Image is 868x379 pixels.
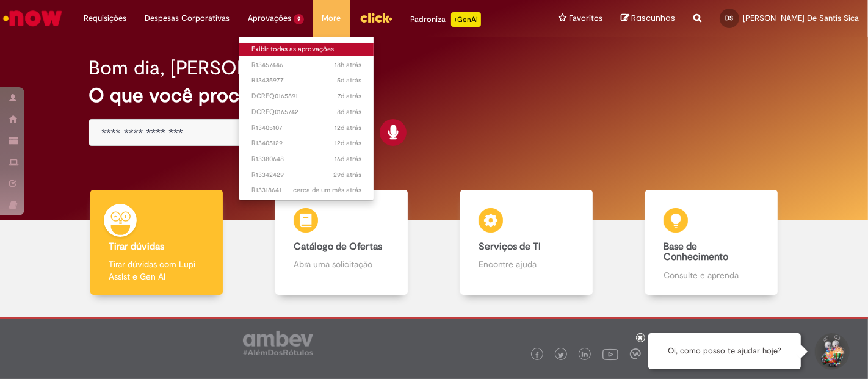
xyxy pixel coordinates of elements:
[337,76,361,85] time: 25/08/2025 09:55:21
[582,352,588,359] img: logo_footer_linkedin.png
[109,240,164,253] b: Tirar dúvidas
[239,74,374,87] a: Aberto R13435977 :
[337,107,361,117] time: 21/08/2025 15:52:07
[664,240,728,264] b: Base de Conhecimento
[239,106,374,119] a: Aberto DCREQ0165742 :
[293,186,361,195] span: cerca de um mês atrás
[89,85,779,106] h2: O que você procura hoje?
[434,190,619,295] a: Serviços de TI Encontre ajuda
[239,59,374,72] a: Aberto R13457446 :
[619,190,804,295] a: Base de Conhecimento Consulte e aprenda
[335,139,361,148] time: 17/08/2025 21:36:50
[335,123,361,132] span: 12d atrás
[648,333,801,369] div: Oi, como posso te ajudar hoje?
[239,43,374,56] a: Exibir todas as aprovações
[337,107,361,117] span: 8d atrás
[89,57,322,79] h2: Bom dia, [PERSON_NAME]
[294,14,304,24] span: 9
[239,90,374,103] a: Aberto DCREQ0165891 :
[479,240,541,253] b: Serviços de TI
[726,14,734,22] span: DS
[239,37,374,201] ul: Aprovações
[248,12,291,24] span: Aprovações
[338,92,361,101] span: 7d atrás
[1,6,64,31] img: ServiceNow
[243,331,313,355] img: logo_footer_ambev_rotulo_gray.png
[335,154,361,164] span: 16d atrás
[84,12,126,24] span: Requisições
[337,76,361,85] span: 5d atrás
[534,352,540,358] img: logo_footer_facebook.png
[333,170,361,179] span: 29d atrás
[251,107,361,117] span: DCREQ0165742
[239,137,374,150] a: Aberto R13405129 :
[109,258,204,283] p: Tirar dúvidas com Lupi Assist e Gen Ai
[813,333,850,370] button: Iniciar Conversa de Suporte
[335,139,361,148] span: 12d atrás
[239,168,374,182] a: Aberto R13342429 :
[338,92,361,101] time: 22/08/2025 15:51:16
[451,12,481,27] p: +GenAi
[249,190,434,295] a: Catálogo de Ofertas Abra uma solicitação
[569,12,602,24] span: Favoritos
[239,153,374,166] a: Aberto R13380648 :
[251,170,361,180] span: R13342429
[602,346,618,362] img: logo_footer_youtube.png
[335,60,361,70] time: 28/08/2025 15:58:22
[239,184,374,197] a: Aberto R13318641 :
[322,12,341,24] span: More
[333,170,361,179] time: 31/07/2025 15:57:45
[294,240,382,253] b: Catálogo de Ofertas
[145,12,230,24] span: Despesas Corporativas
[664,269,759,281] p: Consulte e aprenda
[294,258,389,270] p: Abra uma solicitação
[251,154,361,164] span: R13380648
[630,348,641,359] img: logo_footer_workplace.png
[251,76,361,85] span: R13435977
[335,60,361,70] span: 18h atrás
[558,352,564,358] img: logo_footer_twitter.png
[411,12,481,27] div: Padroniza
[293,186,361,195] time: 23/07/2025 20:58:27
[64,190,249,295] a: Tirar dúvidas Tirar dúvidas com Lupi Assist e Gen Ai
[335,123,361,132] time: 17/08/2025 21:41:28
[631,12,675,24] span: Rascunhos
[251,139,361,148] span: R13405129
[239,121,374,135] a: Aberto R13405107 :
[479,258,574,270] p: Encontre ajuda
[335,154,361,164] time: 14/08/2025 08:44:12
[251,92,361,101] span: DCREQ0165891
[621,13,675,24] a: Rascunhos
[360,9,392,27] img: click_logo_yellow_360x200.png
[743,13,859,23] span: [PERSON_NAME] De Santis Sica
[251,186,361,195] span: R13318641
[251,60,361,70] span: R13457446
[251,123,361,133] span: R13405107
